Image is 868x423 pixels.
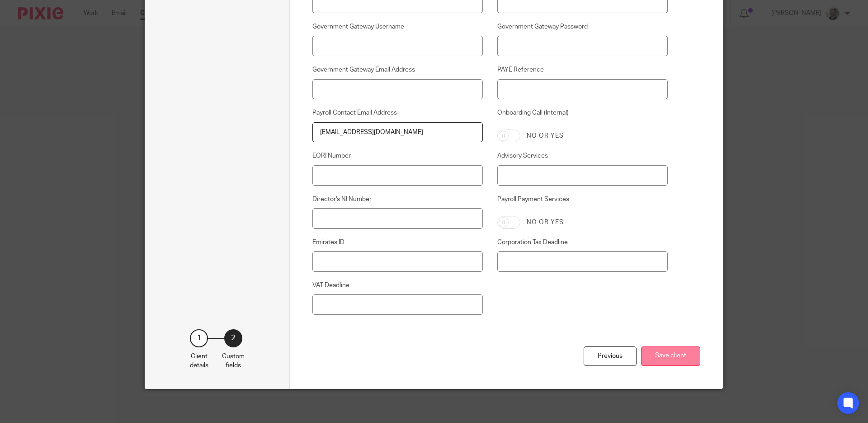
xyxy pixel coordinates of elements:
label: Government Gateway Password [497,22,668,31]
p: Custom fields [222,352,245,370]
label: Advisory Services [497,151,668,160]
label: Onboarding Call (Internal) [497,108,668,123]
label: Government Gateway Username [312,22,483,31]
p: Client details [190,352,208,370]
label: No or yes [527,131,564,140]
button: Save client [641,346,700,366]
label: Payroll Payment Services [497,195,668,209]
label: Emirates ID [312,238,483,247]
div: 1 [190,329,208,347]
label: EORI Number [312,151,483,160]
label: Director's NI Number [312,195,483,204]
div: Previous [584,346,637,366]
label: PAYE Reference [497,65,668,74]
label: Corporation Tax Deadline [497,238,668,247]
label: Payroll Contact Email Address [312,108,483,117]
label: No or yes [527,218,564,227]
div: 2 [224,329,242,347]
label: Government Gateway Email Address [312,65,483,74]
label: VAT Deadline [312,281,483,290]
